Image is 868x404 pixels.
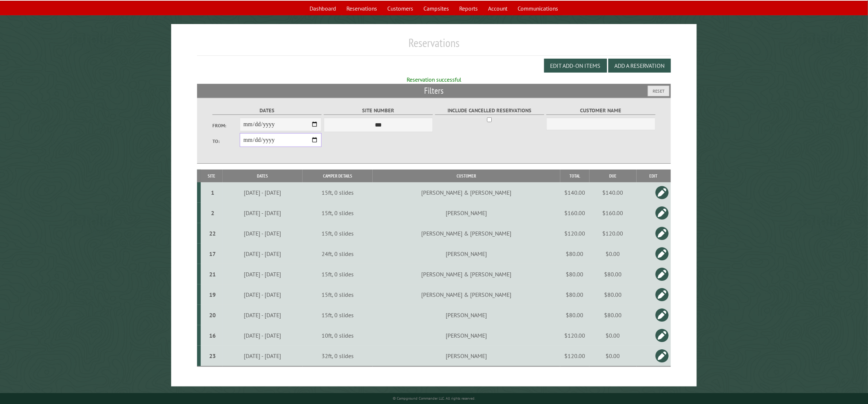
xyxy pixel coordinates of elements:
[589,244,637,264] td: $0.00
[303,284,372,305] td: 15ft, 0 slides
[589,223,637,244] td: $120.00
[373,346,560,366] td: [PERSON_NAME]
[393,396,475,401] small: © Campground Commander LLC. All rights reserved.
[204,352,221,360] div: 23
[224,332,302,339] div: [DATE] - [DATE]
[560,325,589,346] td: $120.00
[560,244,589,264] td: $80.00
[560,305,589,325] td: $80.00
[373,182,560,203] td: [PERSON_NAME] & [PERSON_NAME]
[514,1,563,15] a: Communications
[303,182,372,203] td: 15ft, 0 slides
[204,271,221,278] div: 21
[373,264,560,284] td: [PERSON_NAME] & [PERSON_NAME]
[303,244,372,264] td: 24ft, 0 slides
[224,271,302,278] div: [DATE] - [DATE]
[589,264,637,284] td: $80.00
[589,203,637,223] td: $160.00
[383,1,418,15] a: Customers
[435,106,544,115] label: Include Cancelled Reservations
[373,203,560,223] td: [PERSON_NAME]
[303,170,372,182] th: Camper Details
[546,106,656,115] label: Customer Name
[373,325,560,346] td: [PERSON_NAME]
[324,106,433,115] label: Site Number
[224,250,302,257] div: [DATE] - [DATE]
[373,284,560,305] td: [PERSON_NAME] & [PERSON_NAME]
[342,1,382,15] a: Reservations
[560,284,589,305] td: $80.00
[204,311,221,319] div: 20
[560,203,589,223] td: $160.00
[224,189,302,196] div: [DATE] - [DATE]
[303,305,372,325] td: 15ft, 0 slides
[419,1,454,15] a: Campsites
[224,352,302,360] div: [DATE] - [DATE]
[204,189,221,196] div: 1
[373,305,560,325] td: [PERSON_NAME]
[373,244,560,264] td: [PERSON_NAME]
[303,264,372,284] td: 15ft, 0 slides
[303,203,372,223] td: 15ft, 0 slides
[589,170,637,182] th: Due
[204,209,221,217] div: 2
[589,284,637,305] td: $80.00
[197,36,671,56] h1: Reservations
[589,325,637,346] td: $0.00
[560,223,589,244] td: $120.00
[373,223,560,244] td: [PERSON_NAME] & [PERSON_NAME]
[204,230,221,237] div: 22
[544,59,607,73] button: Edit Add-on Items
[212,122,240,129] label: From:
[197,75,671,83] div: Reservation successful
[224,230,302,237] div: [DATE] - [DATE]
[560,264,589,284] td: $80.00
[589,305,637,325] td: $80.00
[303,346,372,366] td: 32ft, 0 slides
[197,84,671,98] h2: Filters
[484,1,512,15] a: Account
[373,170,560,182] th: Customer
[608,59,671,73] button: Add a Reservation
[204,332,221,339] div: 16
[303,325,372,346] td: 10ft, 0 slides
[648,86,669,96] button: Reset
[212,106,322,115] label: Dates
[637,170,671,182] th: Edit
[303,223,372,244] td: 15ft, 0 slides
[589,346,637,366] td: $0.00
[204,250,221,257] div: 17
[212,138,240,145] label: To:
[204,291,221,298] div: 19
[224,311,302,319] div: [DATE] - [DATE]
[560,346,589,366] td: $120.00
[201,170,222,182] th: Site
[560,170,589,182] th: Total
[306,1,341,15] a: Dashboard
[455,1,483,15] a: Reports
[589,182,637,203] td: $140.00
[560,182,589,203] td: $140.00
[224,209,302,217] div: [DATE] - [DATE]
[223,170,303,182] th: Dates
[224,291,302,298] div: [DATE] - [DATE]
